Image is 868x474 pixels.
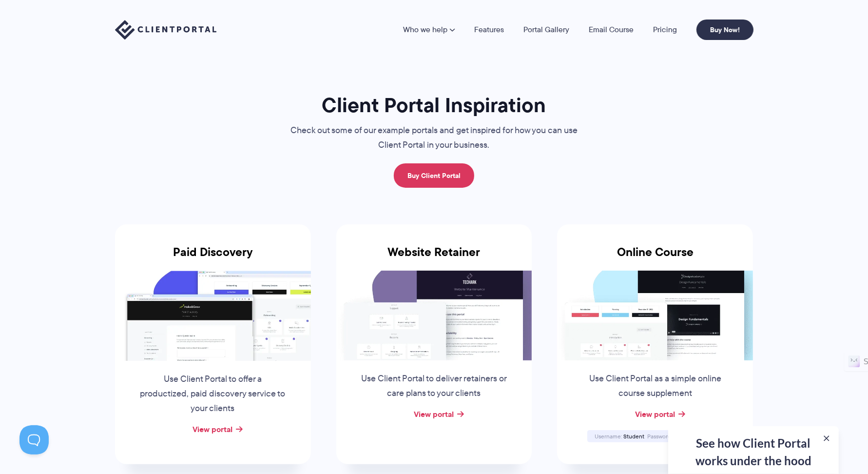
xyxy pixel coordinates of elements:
a: Buy Now! [696,20,753,40]
p: Use Client Portal to deliver retainers or care plans to your clients [360,372,508,401]
a: Email Course [589,26,634,34]
p: Use Client Portal to offer a productized, paid discovery service to your clients [139,372,287,416]
span: Password [647,432,672,440]
a: View portal [193,423,233,435]
iframe: Toggle Customer Support [19,425,49,454]
a: View portal [414,408,454,420]
a: Pricing [653,26,677,34]
h1: Client Portal Inspiration [271,92,598,118]
h3: Paid Discovery [115,245,311,271]
p: Check out some of our example portals and get inspired for how you can use Client Portal in your ... [271,123,598,153]
span: Student [623,432,644,440]
h3: Online Course [557,245,753,271]
p: Use Client Portal as a simple online course supplement [581,372,729,401]
a: Buy Client Portal [394,163,474,188]
h3: Website Retainer [336,245,532,271]
a: View portal [635,408,675,420]
a: Who we help [403,26,455,34]
a: Portal Gallery [523,26,569,34]
a: Features [474,26,504,34]
span: Username [595,432,622,440]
